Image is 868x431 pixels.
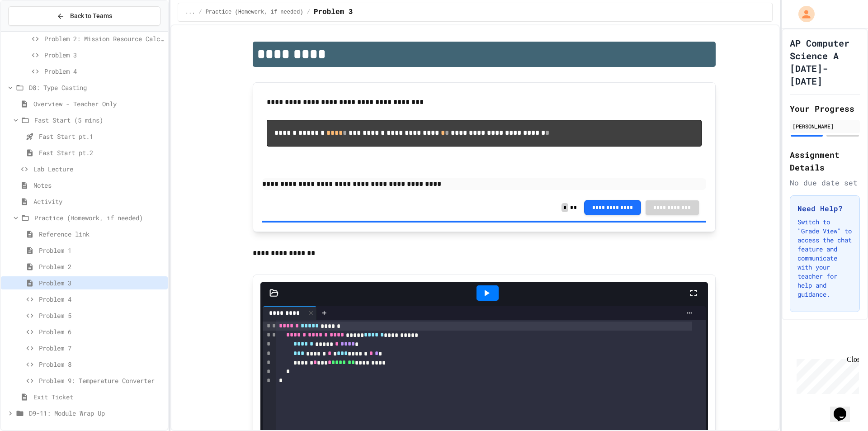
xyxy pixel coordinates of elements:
iframe: chat widget [793,355,859,394]
span: D8: Type Casting [29,83,164,92]
span: Problem 4 [39,294,164,304]
span: Activity [33,197,164,206]
span: Overview - Teacher Only [33,99,164,109]
span: / [307,9,310,16]
div: Chat with us now!Close [4,4,62,57]
span: Problem 4 [44,66,164,76]
div: My Account [789,4,817,24]
span: Notes [33,180,164,190]
h2: Assignment Details [790,148,860,174]
span: Problem 3 [39,278,164,288]
span: Problem 1 [39,246,164,255]
span: Problem 6 [39,327,164,336]
span: Problem 2: Mission Resource Calculator [44,34,164,43]
span: Reference link [39,229,164,239]
span: D9-11: Module Wrap Up [29,408,164,418]
span: Problem 9: Temperature Converter [39,376,164,385]
span: Problem 3 [44,50,164,60]
span: Exit Ticket [33,392,164,402]
iframe: chat widget [830,395,859,422]
span: Back to Teams [70,11,112,21]
div: [PERSON_NAME] [793,122,857,130]
span: Problem 7 [39,343,164,353]
span: Practice (Homework, if needed) [34,213,164,223]
span: Fast Start pt.1 [39,132,164,141]
span: Fast Start (5 mins) [34,115,164,125]
div: No due date set [790,177,860,188]
h3: Need Help? [797,203,852,214]
h2: Your Progress [790,102,860,115]
span: ... [185,9,195,16]
span: Problem 3 [314,7,353,18]
button: Back to Teams [8,6,160,26]
span: Problem 5 [39,311,164,320]
span: Fast Start pt.2 [39,148,164,157]
span: Practice (Homework, if needed) [206,9,303,16]
h1: AP Computer Science A [DATE]-[DATE] [790,37,860,87]
span: Problem 8 [39,360,164,369]
span: Lab Lecture [33,164,164,174]
span: / [198,9,202,16]
p: Switch to "Grade View" to access the chat feature and communicate with your teacher for help and ... [797,218,852,299]
span: Problem 2 [39,262,164,271]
